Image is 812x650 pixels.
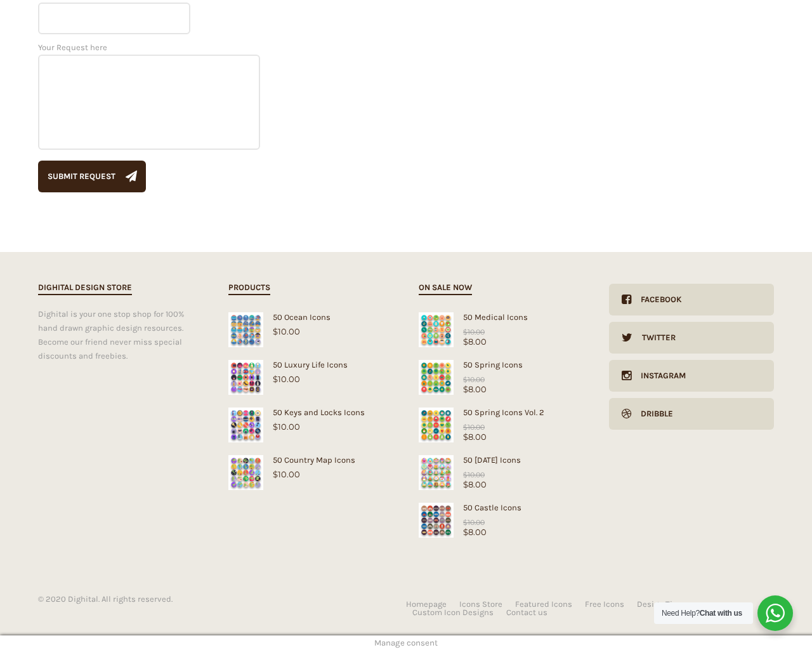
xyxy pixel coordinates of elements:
a: Contact us [506,608,547,616]
bdi: 8.00 [463,479,487,489]
a: Medical Icons50 Medical Icons$8.00 [419,312,584,347]
bdi: 10.00 [463,375,485,384]
span: $ [463,432,468,442]
a: Dribble [609,398,774,430]
a: 50 Ocean Icons$10.00 [228,312,393,336]
div: Instagram [631,360,686,392]
a: Castle Icons50 Castle Icons$8.00 [419,503,584,537]
a: 50 Keys and Locks Icons$10.00 [228,408,393,432]
div: 50 Castle Icons [419,503,584,512]
span: $ [463,527,468,537]
bdi: 8.00 [463,432,487,442]
img: Easter Icons [419,455,454,490]
a: Featured Icons [515,600,572,608]
label: Your Request here [38,43,260,158]
div: Dighital is your one stop shop for 100% hand drawn graphic design resources. Become our friend ne... [38,307,203,363]
span: $ [463,375,468,384]
strong: Chat with us [700,609,742,618]
span: $ [463,336,468,347]
a: Facebook [609,284,774,315]
span: $ [463,384,468,394]
div: Submit request [48,161,115,192]
span: $ [273,326,278,336]
a: Easter Icons50 [DATE] Icons$8.00 [419,455,584,489]
a: Homepage [406,600,447,608]
bdi: 10.00 [463,423,485,432]
textarea: Your Request here [38,55,260,150]
span: Manage consent [374,638,438,647]
a: Spring Icons50 Spring Icons$8.00 [419,360,584,394]
bdi: 10.00 [463,518,485,527]
div: 50 Luxury Life Icons [228,360,393,369]
span: $ [273,469,278,479]
a: Spring Icons50 Spring Icons Vol. 2$8.00 [419,408,584,442]
span: $ [463,479,468,489]
span: $ [273,374,278,384]
div: 50 [DATE] Icons [419,455,584,465]
div: Dribble [631,398,673,430]
a: 50 Luxury Life Icons$10.00 [228,360,393,384]
a: Icons Store [459,600,502,608]
span: $ [463,518,468,527]
a: 50 Country Map Icons$10.00 [228,455,393,479]
a: Design Tips [637,600,682,608]
div: © 2020 Dighital. All rights reserved. [38,595,406,603]
h2: Products [228,281,270,295]
h2: On sale now [419,281,472,295]
img: Medical Icons [419,312,454,347]
bdi: 10.00 [463,328,485,336]
div: Facebook [631,284,682,315]
span: $ [273,421,278,432]
a: Custom Icon Designs [412,608,494,616]
bdi: 10.00 [273,326,300,336]
bdi: 10.00 [273,469,300,479]
span: $ [463,328,468,336]
bdi: 10.00 [273,421,300,432]
a: Free Icons [585,600,624,608]
bdi: 10.00 [273,374,300,384]
div: 50 Ocean Icons [228,312,393,322]
h2: Dighital Design Store [38,281,132,295]
span: $ [463,423,468,432]
span: Need Help? [662,609,742,618]
img: Spring Icons [419,360,454,395]
span: $ [463,470,468,479]
bdi: 8.00 [463,527,487,537]
bdi: 8.00 [463,384,487,394]
div: Twitter [632,322,676,354]
div: 50 Spring Icons [419,360,584,369]
a: Twitter [609,322,774,354]
input: Icons Title [38,3,190,34]
img: Spring Icons [419,408,454,442]
a: Instagram [609,360,774,392]
div: 50 Spring Icons Vol. 2 [419,408,584,417]
img: Castle Icons [419,503,454,538]
bdi: 8.00 [463,336,487,347]
div: 50 Keys and Locks Icons [228,408,393,417]
div: 50 Medical Icons [419,312,584,322]
div: 50 Country Map Icons [228,455,393,465]
bdi: 10.00 [463,470,485,479]
button: Submit request [38,161,146,192]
